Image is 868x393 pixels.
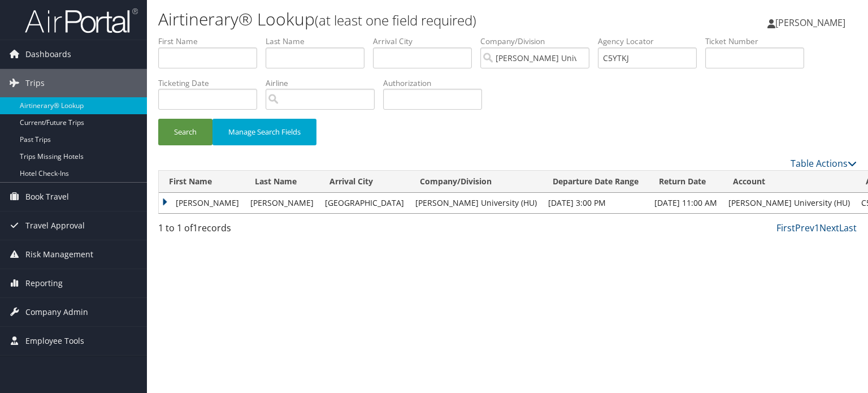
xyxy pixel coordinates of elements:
[775,16,845,29] span: [PERSON_NAME]
[795,222,814,234] a: Prev
[723,193,856,213] td: [PERSON_NAME] University (HU)
[193,222,198,234] span: 1
[791,157,857,170] a: Table Actions
[25,327,84,355] span: Employee Tools
[25,183,69,211] span: Book Travel
[25,69,45,97] span: Trips
[814,222,819,234] a: 1
[598,36,705,47] label: Agency Locator
[158,221,320,240] div: 1 to 1 of records
[158,77,266,89] label: Ticketing Date
[158,7,624,31] h1: Airtinerary® Lookup
[319,171,410,193] th: Arrival City: activate to sort column ascending
[159,193,245,213] td: [PERSON_NAME]
[25,211,85,240] span: Travel Approval
[158,36,266,47] label: First Name
[25,298,88,326] span: Company Admin
[315,11,476,29] small: (at least one field required)
[705,36,813,47] label: Ticket Number
[480,36,598,47] label: Company/Division
[25,269,63,297] span: Reporting
[542,193,649,213] td: [DATE] 3:00 PM
[649,171,723,193] th: Return Date: activate to sort column ascending
[819,222,839,234] a: Next
[723,171,856,193] th: Account: activate to sort column ascending
[410,193,542,213] td: [PERSON_NAME] University (HU)
[25,240,93,269] span: Risk Management
[266,36,373,47] label: Last Name
[542,171,649,193] th: Departure Date Range: activate to sort column ascending
[245,193,319,213] td: [PERSON_NAME]
[158,119,212,145] button: Search
[649,193,723,213] td: [DATE] 11:00 AM
[25,7,138,34] img: airportal-logo.png
[767,6,857,40] a: [PERSON_NAME]
[245,171,319,193] th: Last Name: activate to sort column ascending
[319,193,410,213] td: [GEOGRAPHIC_DATA]
[839,222,857,234] a: Last
[159,171,245,193] th: First Name: activate to sort column ascending
[373,36,480,47] label: Arrival City
[410,171,542,193] th: Company/Division
[266,77,383,89] label: Airline
[212,119,316,145] button: Manage Search Fields
[383,77,491,89] label: Authorization
[776,222,795,234] a: First
[25,40,71,68] span: Dashboards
